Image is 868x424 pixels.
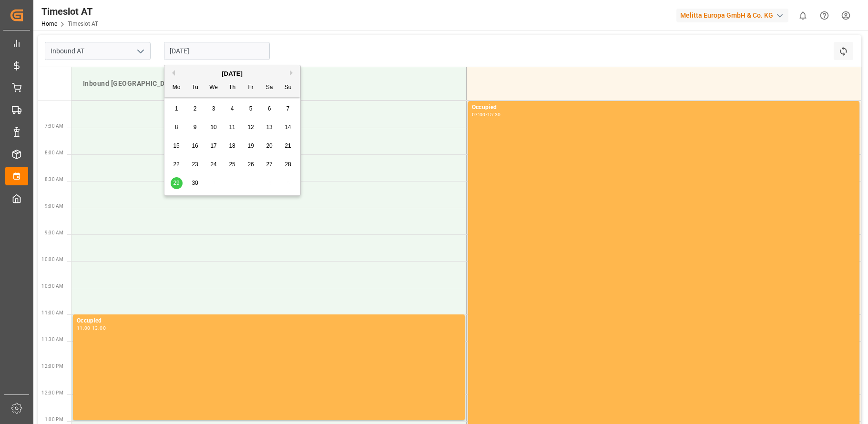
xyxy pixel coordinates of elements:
[189,177,201,189] div: Choose Tuesday, September 30th, 2025
[77,326,91,330] div: 11:00
[194,124,197,131] span: 9
[208,103,220,115] div: Choose Wednesday, September 3rd, 2025
[192,161,198,168] span: 23
[210,142,216,149] span: 17
[45,417,63,422] span: 1:00 PM
[171,140,183,152] div: Choose Monday, September 15th, 2025
[264,159,276,171] div: Choose Saturday, September 27th, 2025
[487,112,501,117] div: 15:30
[167,100,297,192] div: month 2025-09
[282,121,294,133] div: Choose Sunday, September 14th, 2025
[285,142,291,149] span: 21
[282,103,294,115] div: Choose Sunday, September 7th, 2025
[472,103,856,112] div: Occupied
[285,124,291,131] span: 14
[264,121,276,133] div: Choose Saturday, September 13th, 2025
[41,4,98,19] div: Timeslot AT
[268,105,271,112] span: 6
[264,140,276,152] div: Choose Saturday, September 20th, 2025
[208,140,220,152] div: Choose Wednesday, September 17th, 2025
[226,121,238,133] div: Choose Thursday, September 11th, 2025
[245,82,257,94] div: Fr
[41,310,63,315] span: 11:00 AM
[171,103,183,115] div: Choose Monday, September 1st, 2025
[194,105,197,112] span: 2
[41,363,63,369] span: 12:00 PM
[173,142,179,149] span: 15
[676,6,792,24] button: Melitta Europa GmbH & Co. KG
[208,121,220,133] div: Choose Wednesday, September 10th, 2025
[79,75,459,92] div: Inbound [GEOGRAPHIC_DATA]
[133,44,147,59] button: open menu
[814,5,835,26] button: Help Center
[247,124,254,131] span: 12
[41,20,57,27] a: Home
[92,326,106,330] div: 13:00
[231,105,234,112] span: 4
[226,103,238,115] div: Choose Thursday, September 4th, 2025
[676,9,788,22] div: Melitta Europa GmbH & Co. KG
[266,161,272,168] span: 27
[173,180,179,186] span: 29
[282,82,294,94] div: Su
[247,161,254,168] span: 26
[45,150,63,155] span: 8:00 AM
[226,82,238,94] div: Th
[171,177,183,189] div: Choose Monday, September 29th, 2025
[164,42,270,60] input: DD-MM-YYYY
[282,159,294,171] div: Choose Sunday, September 28th, 2025
[91,326,92,330] div: -
[245,121,257,133] div: Choose Friday, September 12th, 2025
[229,142,235,149] span: 18
[189,159,201,171] div: Choose Tuesday, September 23rd, 2025
[171,82,183,94] div: Mo
[486,112,487,117] div: -
[264,82,276,94] div: Sa
[286,105,290,112] span: 7
[164,69,300,79] div: [DATE]
[192,142,198,149] span: 16
[229,161,235,168] span: 25
[245,103,257,115] div: Choose Friday, September 5th, 2025
[45,177,63,182] span: 8:30 AM
[41,283,63,289] span: 10:30 AM
[266,142,272,149] span: 20
[282,140,294,152] div: Choose Sunday, September 21st, 2025
[77,316,461,326] div: Occupied
[173,161,179,168] span: 22
[245,159,257,171] div: Choose Friday, September 26th, 2025
[171,121,183,133] div: Choose Monday, September 8th, 2025
[192,180,198,186] span: 30
[285,161,291,168] span: 28
[226,140,238,152] div: Choose Thursday, September 18th, 2025
[792,5,814,26] button: show 0 new notifications
[472,112,486,117] div: 07:00
[264,103,276,115] div: Choose Saturday, September 6th, 2025
[229,124,235,131] span: 11
[45,230,63,235] span: 9:30 AM
[189,82,201,94] div: Tu
[189,140,201,152] div: Choose Tuesday, September 16th, 2025
[210,161,216,168] span: 24
[175,124,178,131] span: 8
[266,124,272,131] span: 13
[45,42,151,60] input: Type to search/select
[41,257,63,262] span: 10:00 AM
[290,70,296,76] button: Next Month
[189,121,201,133] div: Choose Tuesday, September 9th, 2025
[208,159,220,171] div: Choose Wednesday, September 24th, 2025
[169,70,175,76] button: Previous Month
[41,390,63,395] span: 12:30 PM
[45,203,63,209] span: 9:00 AM
[175,105,178,112] span: 1
[210,124,216,131] span: 10
[245,140,257,152] div: Choose Friday, September 19th, 2025
[226,159,238,171] div: Choose Thursday, September 25th, 2025
[208,82,220,94] div: We
[171,159,183,171] div: Choose Monday, September 22nd, 2025
[249,105,253,112] span: 5
[189,103,201,115] div: Choose Tuesday, September 2nd, 2025
[212,105,215,112] span: 3
[45,123,63,129] span: 7:30 AM
[247,142,254,149] span: 19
